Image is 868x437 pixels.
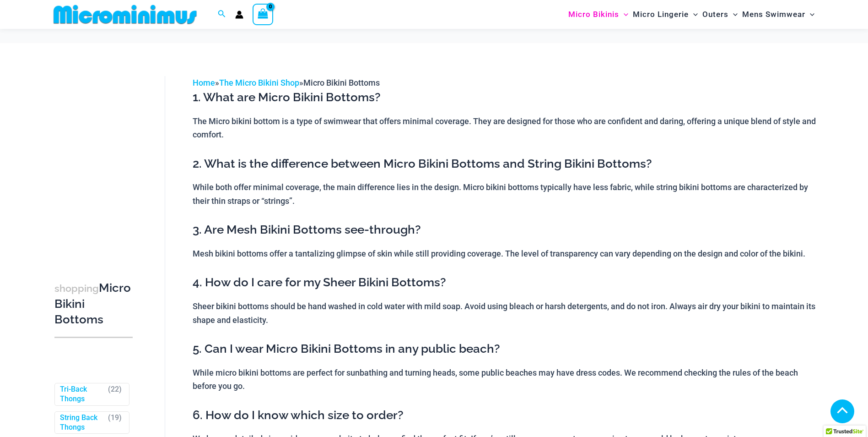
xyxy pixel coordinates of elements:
h3: Micro Bikini Bottoms [54,280,133,327]
p: Sheer bikini bottoms should be hand washed in cold water with mild soap. Avoid using bleach or ha... [193,300,818,327]
a: Mens SwimwearMenu ToggleMenu Toggle [740,3,817,26]
span: Micro Lingerie [633,3,689,26]
iframe: TrustedSite Certified [54,69,137,252]
a: Tri-Back Thongs [60,385,104,404]
span: ( ) [108,413,122,432]
span: Micro Bikinis [568,3,619,26]
h3: 2. What is the difference between Micro Bikini Bottoms and String Bikini Bottoms? [193,156,818,172]
span: » » [193,78,380,87]
span: Menu Toggle [805,3,814,26]
a: String Back Thongs [60,413,104,432]
span: ( ) [108,385,122,404]
h3: 3. Are Mesh Bikini Bottoms see-through? [193,222,818,238]
h3: 1. What are Micro Bikini Bottoms? [193,90,818,105]
span: 22 [111,385,119,393]
span: Micro Bikini Bottoms [303,78,380,87]
a: Micro LingerieMenu ToggleMenu Toggle [631,3,700,26]
span: Mens Swimwear [742,3,805,26]
a: Search icon link [218,9,226,20]
span: 19 [111,413,119,422]
span: shopping [54,283,99,294]
a: Home [193,78,215,87]
p: While micro bikini bottoms are perfect for sunbathing and turning heads, some public beaches may ... [193,366,818,393]
a: The Micro Bikini Shop [219,78,299,87]
h3: 6. How do I know which size to order? [193,408,818,423]
h3: 5. Can I wear Micro Bikini Bottoms in any public beach? [193,341,818,357]
a: Micro BikinisMenu ToggleMenu Toggle [566,3,631,26]
img: MM SHOP LOGO FLAT [50,4,200,25]
a: View Shopping Cart, empty [253,4,274,25]
span: Menu Toggle [689,3,698,26]
a: Account icon link [235,11,243,19]
nav: Site Navigation [565,1,819,27]
span: Menu Toggle [619,3,628,26]
a: OutersMenu ToggleMenu Toggle [700,3,740,26]
span: Outers [702,3,728,26]
span: Menu Toggle [728,3,738,26]
p: The Micro bikini bottom is a type of swimwear that offers minimal coverage. They are designed for... [193,115,818,142]
p: While both offer minimal coverage, the main difference lies in the design. Micro bikini bottoms t... [193,180,818,208]
p: Mesh bikini bottoms offer a tantalizing glimpse of skin while still providing coverage. The level... [193,247,818,261]
h3: 4. How do I care for my Sheer Bikini Bottoms? [193,275,818,290]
